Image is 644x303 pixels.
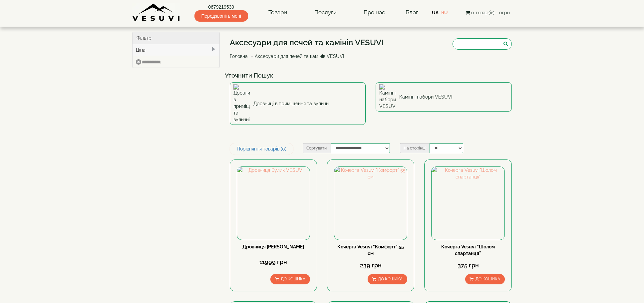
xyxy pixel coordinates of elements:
a: Кочерга Vesuvi "Шолом спартанця" [441,244,495,256]
a: Порівняння товарів (0) [230,143,293,154]
button: До кошика [465,274,505,284]
a: 0679219530 [194,4,248,10]
a: Дровниці в приміщення та вуличні Дровниці в приміщення та вуличні [230,82,366,125]
a: Послуги [308,5,343,20]
div: Ціна [133,44,219,56]
div: 375 грн [431,261,504,270]
img: Завод VESUVI [132,3,180,22]
span: До кошика [378,277,403,281]
img: Камінні набори VESUVI [379,84,396,110]
span: 0 товар(ів) - 0грн [471,10,510,15]
li: Аксесуари для печей та камінів VESUVI [249,53,344,60]
div: 239 грн [334,261,407,270]
img: Дровниці в приміщення та вуличні [233,84,250,123]
button: До кошика [270,274,310,284]
a: Головна [230,54,248,59]
div: Фільтр [133,32,219,44]
a: Товари [262,5,294,20]
span: Передзвоніть мені [194,10,248,22]
a: RU [441,10,448,15]
a: UA [432,10,439,15]
a: Блог [406,9,418,16]
div: 11999 грн [237,258,310,266]
h4: Уточнити Пошук [225,72,517,79]
a: Кочерга Vesuvi "Комфорт" 55 см [337,244,404,256]
span: До кошика [281,277,305,281]
a: Дровниця [PERSON_NAME] [242,244,304,249]
img: Кочерга Vesuvi "Комфорт" 55 см [334,167,407,239]
button: До кошика [368,274,407,284]
a: Про нас [357,5,392,20]
button: 0 товар(ів) - 0грн [464,9,512,16]
label: Сортувати: [303,143,331,153]
a: Камінні набори VESUVI Камінні набори VESUVI [376,82,512,112]
img: Кочерга Vesuvi "Шолом спартанця" [432,167,504,239]
label: На сторінці: [400,143,430,153]
h1: Аксесуари для печей та камінів VESUVI [230,38,384,47]
img: Дровниця Вулик VESUVI [237,167,310,239]
span: До кошика [476,277,500,281]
